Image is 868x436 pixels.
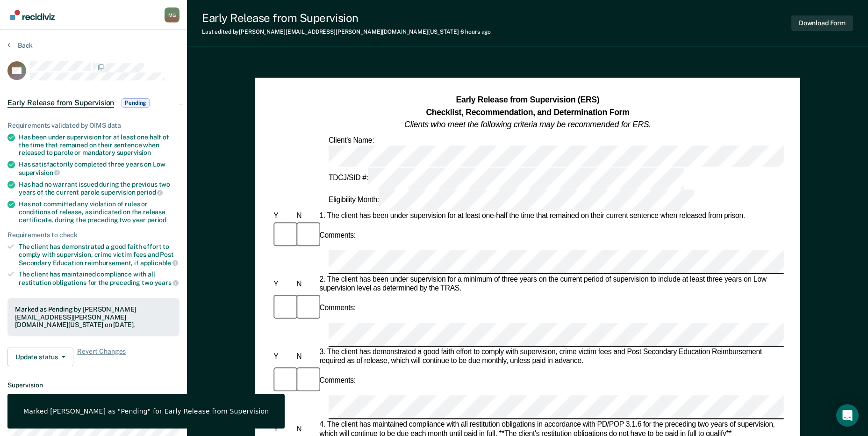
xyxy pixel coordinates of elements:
[7,231,179,239] div: Requirements to check
[77,348,126,366] span: Revert Changes
[317,231,357,240] div: Comments:
[122,98,150,108] span: Pending
[317,348,783,366] div: 3. The client has demonstrated a good faith effort to comply with supervision, crime victim fees ...
[19,243,179,267] div: The client has demonstrated a good faith effort to comply with supervision, crime victim fees and...
[7,98,114,108] span: Early Release from Supervision
[165,7,179,22] div: M G
[117,149,151,156] span: supervision
[294,352,317,362] div: N
[15,305,172,329] div: Marked as Pending by [PERSON_NAME][EMAIL_ADDRESS][PERSON_NAME][DOMAIN_NAME][US_STATE] on [DATE].
[19,270,179,286] div: The client has maintained compliance with all restitution obligations for the preceding two
[317,212,783,221] div: 1. The client has been under supervision for at least one-half the time that remained on their cu...
[7,122,179,130] div: Requirements validated by OIMS data
[19,200,179,224] div: Has not committed any violation of rules or conditions of release, as indicated on the release ce...
[7,41,33,50] button: Back
[272,352,294,362] div: Y
[294,280,317,289] div: N
[10,10,55,20] img: Recidiviz
[202,11,491,25] div: Early Release from Supervision
[294,212,317,221] div: N
[19,160,179,176] div: Has satisfactorily completed three years on Low
[327,189,696,211] div: Eligibility Month:
[404,120,651,129] em: Clients who meet the following criteria may be recommended for ERS.
[317,304,357,313] div: Comments:
[317,376,357,385] div: Comments:
[294,425,317,434] div: N
[19,169,60,176] span: supervision
[202,29,491,35] div: Last edited by [PERSON_NAME][EMAIL_ADDRESS][PERSON_NAME][DOMAIN_NAME][US_STATE]
[460,29,491,35] span: 6 hours ago
[19,133,179,157] div: Has been under supervision for at least one half of the time that remained on their sentence when...
[327,168,685,189] div: TDCJ/SID #:
[7,381,179,389] dt: Supervision
[147,216,166,224] span: period
[836,404,859,427] div: Open Intercom Messenger
[272,212,294,221] div: Y
[791,15,853,31] button: Download Form
[426,108,629,117] strong: Checklist, Recommendation, and Determination Form
[272,280,294,289] div: Y
[19,181,179,196] div: Has had no warrant issued during the previous two years of the current parole supervision
[23,407,269,415] div: Marked [PERSON_NAME] as "Pending" for Early Release from Supervision
[7,348,73,366] button: Update status
[136,189,163,196] span: period
[272,425,294,434] div: Y
[155,279,179,286] span: years
[140,259,178,267] span: applicable
[165,7,179,22] button: Profile dropdown button
[317,275,783,293] div: 2. The client has been under supervision for a minimum of three years on the current period of su...
[456,95,599,104] strong: Early Release from Supervision (ERS)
